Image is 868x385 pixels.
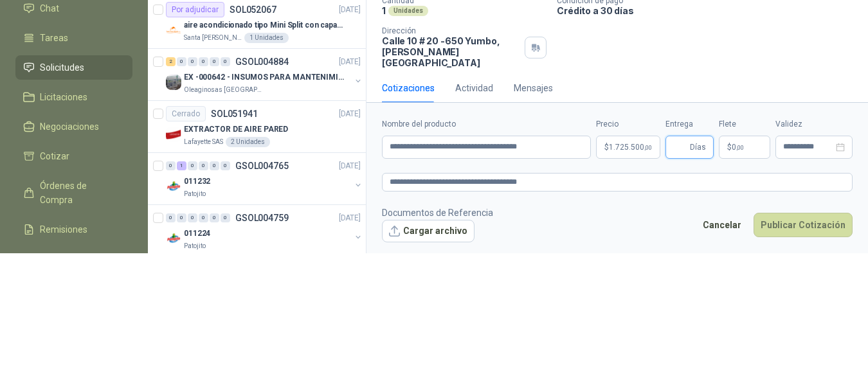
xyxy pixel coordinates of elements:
p: [DATE] [339,4,361,16]
p: Oleaginosas [GEOGRAPHIC_DATA][PERSON_NAME] [184,85,265,95]
a: Negociaciones [15,114,132,139]
img: Company Logo [166,127,181,142]
div: 2 [166,57,176,66]
p: $1.725.500,00 [596,136,660,159]
p: SOL051941 [211,109,258,118]
p: [DATE] [339,56,361,68]
img: Company Logo [166,75,181,90]
div: 0 [199,161,208,170]
div: 0 [221,161,230,170]
p: [DATE] [339,212,361,224]
p: Lafayette SAS [184,137,223,147]
div: 0 [188,161,197,170]
label: Validez [775,118,853,130]
span: Solicitudes [40,60,84,75]
img: Company Logo [166,179,181,194]
p: Crédito a 30 días [557,5,863,16]
span: Chat [40,1,59,15]
span: Días [690,136,706,158]
p: GSOL004759 [235,213,289,222]
span: ,00 [644,144,652,151]
div: 0 [210,161,219,170]
p: [DATE] [339,160,361,172]
span: Cotizar [40,149,69,163]
span: Remisiones [40,222,87,237]
p: Calle 10 # 20 -650 Yumbo , [PERSON_NAME][GEOGRAPHIC_DATA] [382,35,520,68]
p: aire acondicionado tipo Mini Split con capacidad de 12000 BTU a 110V o 220V [184,19,344,31]
label: Nombre del producto [382,118,591,130]
div: Actividad [455,81,493,95]
div: 0 [188,57,197,66]
div: 0 [166,213,176,222]
a: Solicitudes [15,55,132,80]
a: Cotizar [15,144,132,168]
div: 0 [199,57,208,66]
span: ,00 [736,144,744,151]
span: Configuración [40,252,96,266]
span: 1.725.500 [609,143,652,151]
div: 0 [199,213,208,222]
img: Company Logo [166,22,181,38]
p: [DATE] [339,108,361,120]
span: Órdenes de Compra [40,179,120,207]
p: GSOL004884 [235,57,289,66]
label: Entrega [665,118,714,130]
a: 0 0 0 0 0 0 GSOL004759[DATE] Company Logo011224Patojito [166,210,363,251]
a: Licitaciones [15,85,132,109]
span: Tareas [40,31,68,45]
p: EX -000642 - INSUMOS PARA MANTENIMIENTO PREVENTIVO [184,71,344,84]
a: Órdenes de Compra [15,174,132,212]
div: 1 Unidades [244,33,289,43]
p: EXTRACTOR DE AIRE PARED [184,123,288,136]
div: 1 [177,161,186,170]
button: Cargar archivo [382,220,475,243]
p: 011232 [184,175,210,188]
a: Tareas [15,26,132,50]
p: Patojito [184,241,206,251]
a: Configuración [15,247,132,271]
p: Patojito [184,189,206,199]
div: 0 [188,213,197,222]
div: Cotizaciones [382,81,435,95]
label: Flete [719,118,770,130]
div: Unidades [388,6,428,16]
p: Santa [PERSON_NAME] [184,33,242,43]
label: Precio [596,118,660,130]
span: $ [727,143,732,151]
button: Cancelar [696,213,748,237]
div: 0 [177,213,186,222]
a: 2 0 0 0 0 0 GSOL004884[DATE] Company LogoEX -000642 - INSUMOS PARA MANTENIMIENTO PREVENTIVOOleagi... [166,54,363,95]
p: Documentos de Referencia [382,206,493,220]
span: 0 [732,143,744,151]
p: SOL052067 [230,5,276,14]
div: Cerrado [166,106,206,121]
span: Negociaciones [40,120,99,134]
div: 0 [210,213,219,222]
div: Por adjudicar [166,2,224,17]
a: 0 1 0 0 0 0 GSOL004765[DATE] Company Logo011232Patojito [166,158,363,199]
p: 011224 [184,228,210,240]
span: Licitaciones [40,90,87,104]
button: Publicar Cotización [754,213,853,237]
div: Mensajes [514,81,553,95]
div: 0 [221,213,230,222]
p: 1 [382,5,386,16]
a: Remisiones [15,217,132,242]
div: 0 [210,57,219,66]
p: Dirección [382,26,520,35]
div: 2 Unidades [226,137,270,147]
div: 0 [177,57,186,66]
img: Company Logo [166,231,181,246]
div: 0 [221,57,230,66]
p: $ 0,00 [719,136,770,159]
p: GSOL004765 [235,161,289,170]
a: CerradoSOL051941[DATE] Company LogoEXTRACTOR DE AIRE PAREDLafayette SAS2 Unidades [148,101,366,153]
div: 0 [166,161,176,170]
